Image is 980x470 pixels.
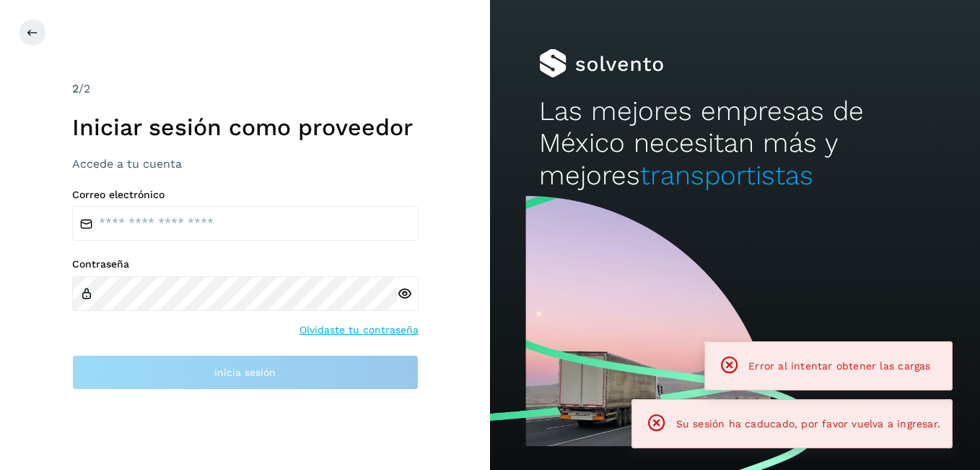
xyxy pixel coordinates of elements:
[72,114,419,141] h1: Iniciar sesión como proveedor
[72,355,419,390] button: Inicia sesión
[72,258,419,270] label: Contraseña
[72,189,419,201] label: Correo electrónico
[72,82,79,95] span: 2
[539,95,931,192] h2: Las mejores empresas de México necesitan más y mejores
[72,157,419,171] h3: Accede a tu cuenta
[72,80,419,98] div: /2
[748,360,930,372] span: Error al intentar obtener las cargas
[299,322,419,338] a: Olvidaste tu contraseña
[214,367,276,377] span: Inicia sesión
[640,160,813,191] span: transportistas
[676,418,940,430] span: Su sesión ha caducado, por favor vuelva a ingresar.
